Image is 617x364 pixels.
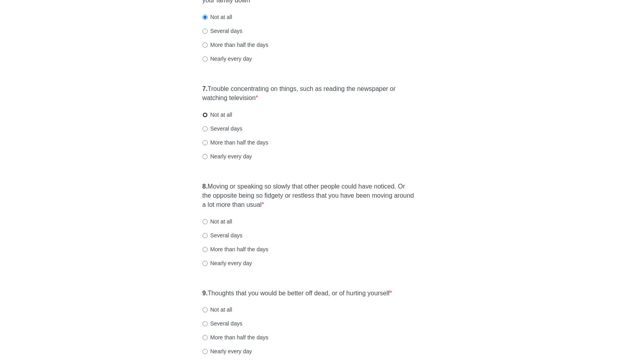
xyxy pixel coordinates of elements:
strong: 8. [202,183,208,190]
label: Nearly every day [202,259,252,267]
input: More than half the days [202,140,208,145]
label: Trouble concentrating on things, such as reading the newspaper or watching television [202,85,415,103]
input: Not at all [202,112,208,117]
input: Nearly every day [202,349,208,354]
label: Not at all [202,13,232,21]
label: Several days [202,320,243,327]
label: Nearly every day [202,152,252,160]
input: Nearly every day [202,56,208,62]
label: Nearly every day [202,347,252,355]
label: Several days [202,231,243,239]
input: Several days [202,126,208,131]
input: More than half the days [202,247,208,252]
input: More than half the days [202,42,208,48]
input: Not at all [202,307,208,312]
label: Not at all [202,111,232,119]
label: Not at all [202,218,232,225]
label: Nearly every day [202,55,252,63]
input: Several days [202,233,208,238]
input: Not at all [202,219,208,224]
strong: 9. [202,290,208,297]
input: Several days [202,321,208,326]
label: More than half the days [202,139,268,146]
input: Nearly every day [202,154,208,159]
input: Nearly every day [202,261,208,266]
label: More than half the days [202,245,268,253]
label: More than half the days [202,41,268,49]
input: Not at all [202,15,208,20]
label: Several days [202,27,243,35]
label: More than half the days [202,333,268,341]
input: Several days [202,29,208,34]
label: Moving or speaking so slowly that other people could have noticed. Or the opposite being so fidge... [202,182,415,210]
label: Not at all [202,306,232,314]
label: Several days [202,125,243,133]
input: More than half the days [202,335,208,340]
strong: 7. [202,85,208,92]
label: Thoughts that you would be better off dead, or of hurting yourself [202,289,392,298]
